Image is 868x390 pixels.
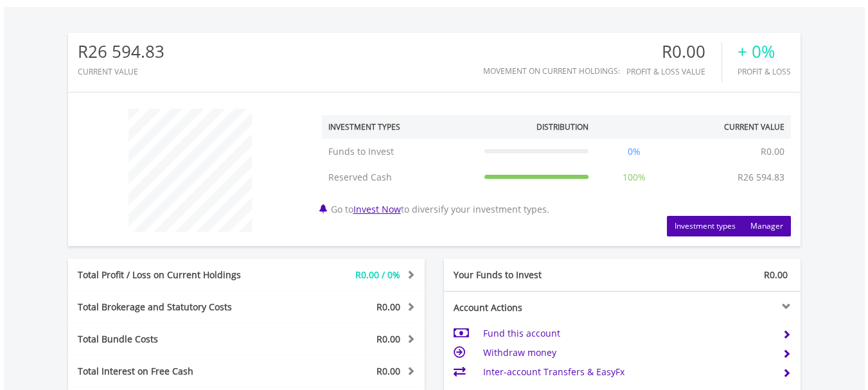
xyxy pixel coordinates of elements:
[673,115,791,139] th: Current Value
[322,115,478,139] th: Investment Types
[322,164,478,190] td: Reserved Cash
[376,301,400,313] span: R0.00
[738,42,791,61] div: + 0%
[626,42,722,61] div: R0.00
[731,164,791,190] td: R26 594.83
[764,269,788,281] span: R0.00
[483,67,620,75] div: Movement on Current Holdings:
[483,343,772,362] td: Withdraw money
[626,67,722,76] div: Profit & Loss Value
[78,42,164,61] div: R26 594.83
[353,203,401,215] a: Invest Now
[743,216,791,236] button: Manager
[355,269,400,281] span: R0.00 / 0%
[444,301,623,314] div: Account Actions
[68,365,276,378] div: Total Interest on Free Cash
[595,164,673,190] td: 100%
[68,333,276,346] div: Total Bundle Costs
[483,362,772,382] td: Inter-account Transfers & EasyFx
[667,216,743,236] button: Investment types
[68,269,276,281] div: Total Profit / Loss on Current Holdings
[444,269,623,281] div: Your Funds to Invest
[738,67,791,76] div: Profit & Loss
[78,67,164,76] div: CURRENT VALUE
[312,102,801,236] div: Go to to diversify your investment types.
[536,121,589,132] div: Distribution
[595,139,673,164] td: 0%
[754,139,791,164] td: R0.00
[483,324,772,343] td: Fund this account
[68,301,276,314] div: Total Brokerage and Statutory Costs
[322,139,478,164] td: Funds to Invest
[376,365,400,377] span: R0.00
[376,333,400,345] span: R0.00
